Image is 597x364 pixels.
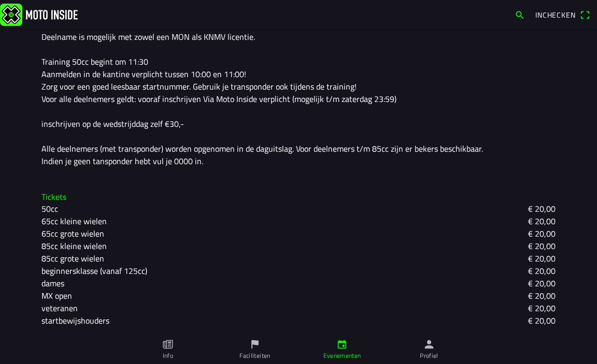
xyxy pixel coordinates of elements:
[528,252,556,265] ion-text: € 20,00
[528,289,556,302] ion-text: € 20,00
[41,314,109,327] ion-text: startbewijshouders
[41,265,147,277] ion-text: beginnersklasse (vanaf 125cc)
[162,339,174,350] ion-icon: paper
[528,314,556,327] ion-text: € 20,00
[41,252,104,265] ion-text: 85cc grote wielen
[528,215,556,227] ion-text: € 20,00
[423,339,435,350] ion-icon: person
[528,265,556,277] ion-text: € 20,00
[41,202,58,215] ion-text: 50cc
[420,351,438,360] ion-label: Profiel
[41,192,556,202] h3: Tickets
[528,240,556,252] ion-text: € 20,00
[41,227,104,240] ion-text: 65cc grote wielen
[509,6,530,23] a: search
[535,9,576,20] span: Inchecken
[41,215,107,227] ion-text: 65cc kleine wielen
[239,351,270,360] ion-label: Faciliteiten
[336,339,348,350] ion-icon: calendar
[528,202,556,215] ion-text: € 20,00
[163,351,173,360] ion-label: Info
[41,289,72,302] ion-text: MX open
[323,351,361,360] ion-label: Evenementen
[41,240,107,252] ion-text: 85cc kleine wielen
[41,277,64,289] ion-text: dames
[41,302,78,314] ion-text: veteranen
[528,227,556,240] ion-text: € 20,00
[530,6,595,23] a: Incheckenqr scanner
[528,277,556,289] ion-text: € 20,00
[249,339,261,350] ion-icon: flag
[528,302,556,314] ion-text: € 20,00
